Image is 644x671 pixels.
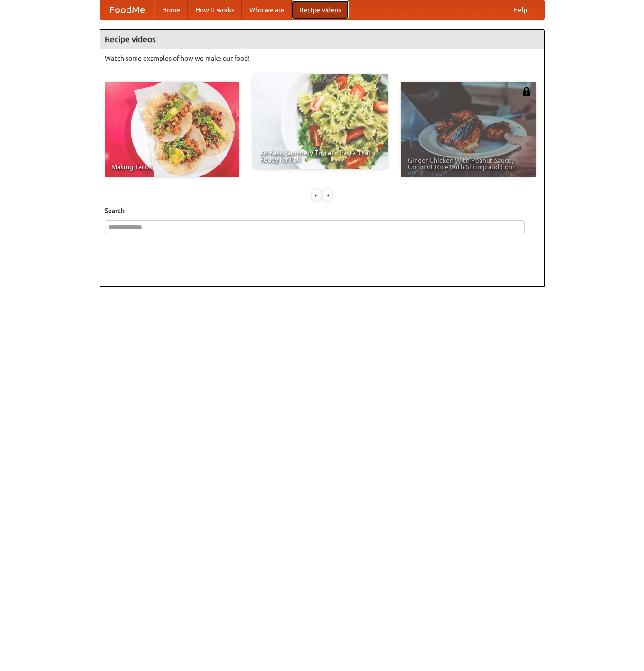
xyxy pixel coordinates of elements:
a: Home [154,0,188,19]
h4: Recipe videos [100,30,544,49]
span: An Easy, Summery Tomato Pasta That's Ready for Fall [260,149,381,163]
p: Watch some examples of how we make our food! [105,54,540,63]
span: Making Tacos [111,164,233,170]
a: An Easy, Summery Tomato Pasta That's Ready for Fall [253,74,388,169]
a: Making Tacos [105,82,239,177]
div: » [323,189,332,201]
a: How it works [188,0,242,19]
h5: Search [105,206,540,215]
a: Recipe videos [292,0,349,19]
a: Help [506,0,535,19]
a: FoodMe [100,0,154,19]
img: 483408.png [522,87,531,96]
div: « [312,189,321,201]
a: Who we are [242,0,292,19]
